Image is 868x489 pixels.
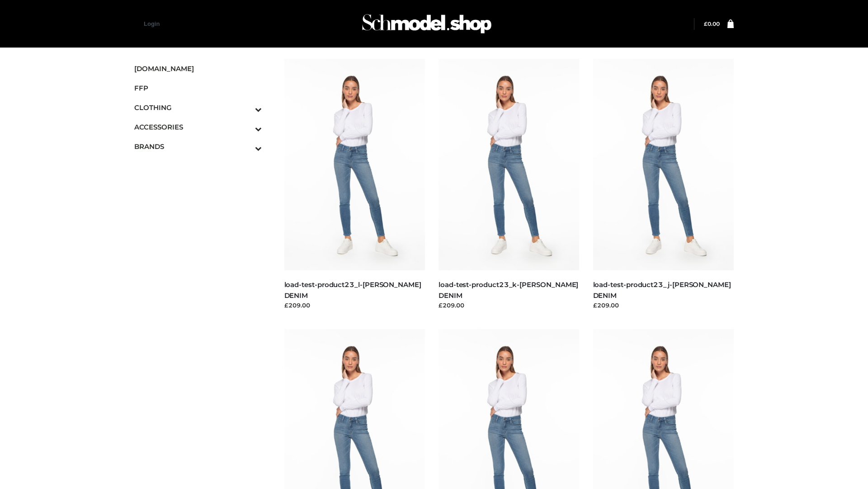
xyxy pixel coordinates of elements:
div: £209.00 [593,301,734,310]
a: CLOTHINGToggle Submenu [134,98,262,117]
div: £209.00 [284,301,425,310]
a: ACCESSORIESToggle Submenu [134,117,262,137]
a: load-test-product23_k-[PERSON_NAME] DENIM [439,280,578,299]
span: FFP [134,83,262,93]
bdi: 0.00 [704,20,720,27]
a: [DOMAIN_NAME] [134,59,262,78]
button: Toggle Submenu [230,98,262,117]
a: £0.00 [704,20,720,27]
button: Toggle Submenu [230,137,262,156]
a: FFP [134,78,262,98]
span: £ [704,20,708,27]
span: CLOTHING [134,102,262,113]
button: Toggle Submenu [230,117,262,137]
a: BRANDSToggle Submenu [134,137,262,156]
img: Schmodel Admin 964 [359,6,495,42]
span: [DOMAIN_NAME] [134,63,262,74]
a: load-test-product23_l-[PERSON_NAME] DENIM [284,280,421,299]
div: £209.00 [439,301,580,310]
a: load-test-product23_j-[PERSON_NAME] DENIM [593,280,731,299]
a: Login [144,20,160,27]
span: ACCESSORIES [134,122,262,132]
span: BRANDS [134,141,262,152]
